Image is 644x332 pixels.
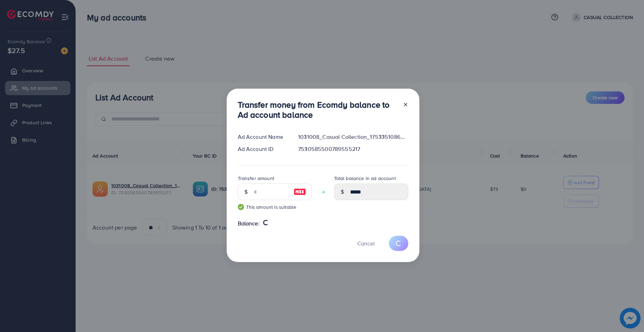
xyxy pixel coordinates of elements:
[334,175,396,182] label: Total balance in ad account
[357,240,375,247] span: Cancel
[293,145,414,153] div: 7530585500789555217
[238,219,260,227] span: Balance:
[232,145,293,153] div: Ad Account ID
[238,175,274,182] label: Transfer amount
[238,100,397,120] h3: Transfer money from Ecomdy balance to Ad account balance
[349,236,383,251] button: Cancel
[238,204,244,210] img: guide
[293,133,414,141] div: 1031008_Casual Collection_1753351086645
[238,204,312,210] small: This amount is suitable
[294,188,306,196] img: image
[232,133,293,141] div: Ad Account Name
